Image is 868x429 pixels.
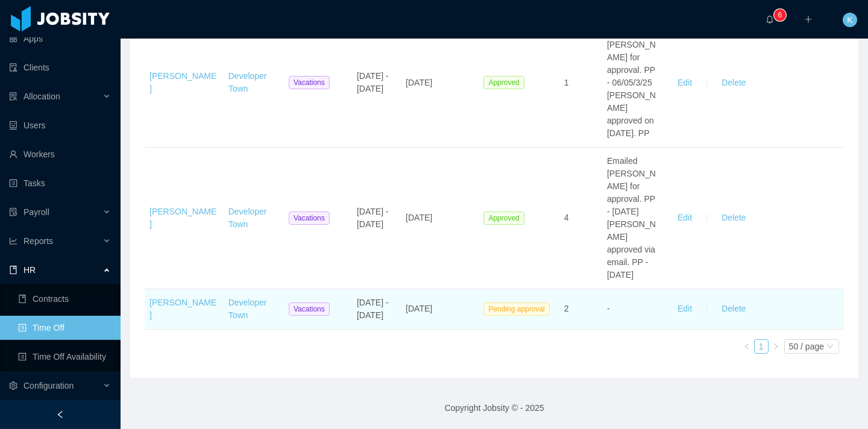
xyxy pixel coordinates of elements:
a: 1 [755,340,768,353]
li: Next Page [769,339,783,354]
a: icon: profileTime Off [18,316,111,340]
span: HR [24,265,36,275]
i: icon: book [9,266,17,274]
span: Reports [24,236,53,246]
span: Payroll [24,207,49,217]
span: Approved [483,76,524,89]
p: 6 [778,9,782,21]
span: [DATE] [406,78,432,87]
i: icon: setting [9,381,17,390]
a: icon: profileTime Off Availability [18,345,111,369]
a: Developer Town [228,207,267,229]
span: Vacations [289,302,330,316]
a: Developer Town [228,298,267,320]
a: [PERSON_NAME] [149,298,216,320]
i: icon: bell [766,15,774,23]
a: icon: robotUsers [9,113,111,137]
span: [DATE] - [DATE] [357,71,389,93]
button: Delete [712,73,755,92]
span: [DATE] [406,304,432,313]
span: Allocation [24,92,60,101]
i: icon: line-chart [9,237,17,245]
a: icon: profileTasks [9,171,111,195]
button: Edit [668,208,702,228]
i: icon: left [743,343,750,350]
span: [DATE] [406,213,432,222]
span: K [847,13,852,27]
span: Vacations [289,76,330,89]
button: Edit [668,299,702,319]
i: icon: file-protect [9,208,17,216]
span: Emailed [PERSON_NAME] for approval. PP - [DATE] [PERSON_NAME] approved via email. PP - [DATE] [607,156,656,280]
button: Delete [712,208,755,228]
a: Developer Town [228,71,267,93]
span: [DATE] - [DATE] [357,298,389,320]
button: Delete [712,299,755,319]
span: Emailed [PERSON_NAME] for approval. PP - 06/05/3/25 [PERSON_NAME] approved on [DATE]. PP [607,27,656,138]
a: [PERSON_NAME] [149,207,216,229]
span: Vacations [289,211,330,225]
span: 4 [564,213,569,222]
a: [PERSON_NAME] [149,71,216,93]
span: 1 [564,78,569,87]
a: icon: userWorkers [9,142,111,166]
span: Approved [483,211,524,225]
button: Edit [668,73,702,92]
span: Pending approval [483,302,549,316]
sup: 6 [774,9,786,21]
span: [DATE] - [DATE] [357,207,389,229]
span: - [607,304,610,313]
span: 2 [564,304,569,313]
span: Configuration [24,381,74,390]
div: 50 / page [789,340,824,353]
i: icon: plus [804,15,813,23]
a: icon: auditClients [9,55,111,80]
a: icon: appstoreApps [9,27,111,51]
footer: Copyright Jobsity © - 2025 [121,387,868,429]
i: icon: right [772,343,779,350]
i: icon: down [826,343,834,351]
li: Previous Page [740,339,754,354]
a: icon: bookContracts [18,287,111,311]
i: icon: solution [9,92,17,101]
li: 1 [754,339,769,354]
